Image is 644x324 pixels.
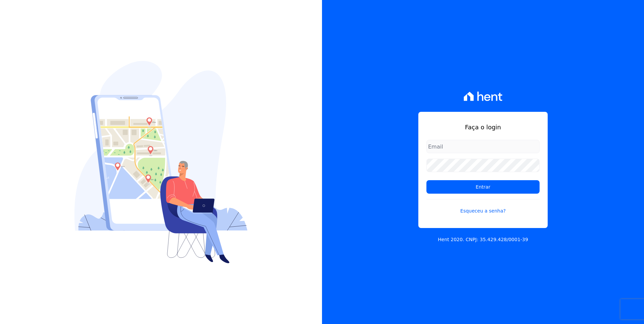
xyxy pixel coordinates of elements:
p: Hent 2020. CNPJ: 35.429.428/0001-39 [438,236,528,243]
input: Email [426,140,540,153]
h1: Faça o login [426,123,540,132]
a: Esqueceu a senha? [426,199,540,215]
input: Entrar [426,180,540,194]
img: Login [74,61,248,263]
